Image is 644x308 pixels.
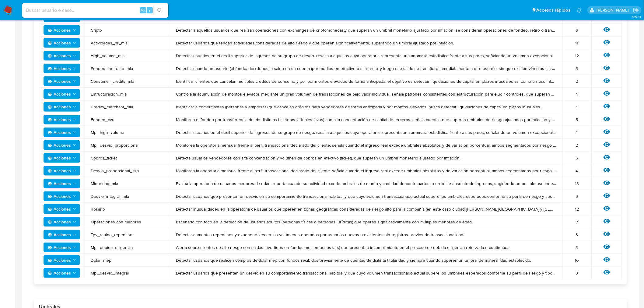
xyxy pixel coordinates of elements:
input: Buscar usuario o caso... [22,6,168,14]
button: search-icon [153,6,166,15]
span: s [149,7,151,13]
p: mercedes.medrano@mercadolibre.com [597,7,631,13]
span: 3.157.3 [632,14,641,19]
a: Salir [633,7,639,13]
span: Alt [141,7,145,13]
span: Accesos rápidos [537,7,571,13]
a: Notificaciones [577,8,582,13]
